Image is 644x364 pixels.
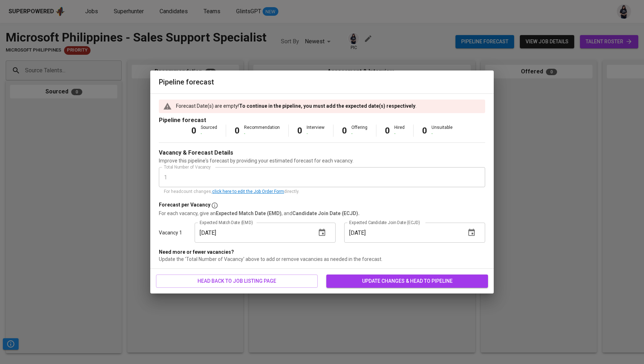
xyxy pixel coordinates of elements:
[156,275,318,288] button: head back to job listing page
[159,149,233,157] p: Vacancy & Forecast Details
[162,277,312,286] span: head back to job listing page
[212,189,284,194] a: click here to edit the Job Order Form
[159,116,485,125] p: Pipeline forecast
[164,188,480,195] p: For headcount changes, directly.
[422,126,427,136] b: 0
[351,125,367,137] div: Offering
[326,275,488,288] button: update changes & head to pipeline
[385,126,390,136] b: 0
[307,131,325,137] div: -
[216,210,282,216] b: Expected Match Date (EMD)
[159,256,485,263] p: Update the 'Total Number of Vacancy' above to add or remove vacancies as needed in the forecast.
[159,76,485,88] h6: Pipeline forecast
[394,125,405,137] div: Hired
[201,125,217,137] div: Sourced
[176,102,416,110] p: Forecast Date(s) are empty! .
[342,126,347,136] b: 0
[244,131,280,137] div: -
[201,131,217,137] div: -
[159,229,182,236] p: Vacancy 1
[235,126,240,136] b: 0
[431,125,453,137] div: Unsuitable
[394,131,405,137] div: -
[239,103,415,109] b: To continue in the pipeline, you must add the expected date(s) respectively
[244,125,280,137] div: Recommendation
[159,157,485,164] p: Improve this pipeline's forecast by providing your estimated forecast for each vacancy.
[332,277,482,286] span: update changes & head to pipeline
[159,201,210,210] p: Forecast per Vacancy
[351,131,367,137] div: -
[159,248,485,256] p: Need more or fewer vacancies?
[292,210,360,216] b: Candidate Join Date (ECJD).
[297,126,302,136] b: 0
[191,126,196,136] b: 0
[431,131,453,137] div: -
[307,125,325,137] div: Interview
[159,210,485,217] p: For each vacancy, give an , and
